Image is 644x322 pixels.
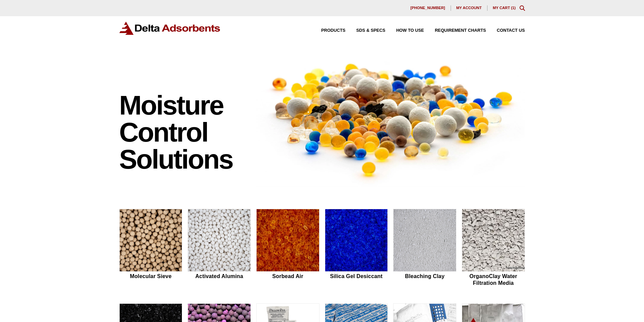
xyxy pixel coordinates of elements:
[451,5,487,11] a: My account
[345,28,385,33] a: SDS & SPECS
[410,6,445,10] span: [PHONE_NUMBER]
[435,28,486,33] span: Requirement Charts
[424,28,486,33] a: Requirement Charts
[119,209,183,287] a: Molecular Sieve
[385,28,424,33] a: How to Use
[321,28,345,33] span: Products
[256,51,525,187] img: Image
[356,28,385,33] span: SDS & SPECS
[486,28,525,33] a: Contact Us
[493,6,516,10] a: My Cart (1)
[119,22,221,35] img: Delta Adsorbents
[119,92,250,173] h1: Moisture Control Solutions
[405,5,451,11] a: [PHONE_NUMBER]
[396,28,424,33] span: How to Use
[325,273,388,279] h2: Silica Gel Desiccant
[393,273,456,279] h2: Bleaching Clay
[325,209,388,287] a: Silica Gel Desiccant
[188,209,251,287] a: Activated Alumina
[512,6,514,10] span: 1
[456,6,482,10] span: My account
[462,273,525,286] h2: OrganoClay Water Filtration Media
[310,28,345,33] a: Products
[119,273,183,279] h2: Molecular Sieve
[497,28,525,33] span: Contact Us
[256,273,319,279] h2: Sorbead Air
[393,209,456,287] a: Bleaching Clay
[256,209,319,287] a: Sorbead Air
[188,273,251,279] h2: Activated Alumina
[520,5,525,11] div: Toggle Modal Content
[462,209,525,287] a: OrganoClay Water Filtration Media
